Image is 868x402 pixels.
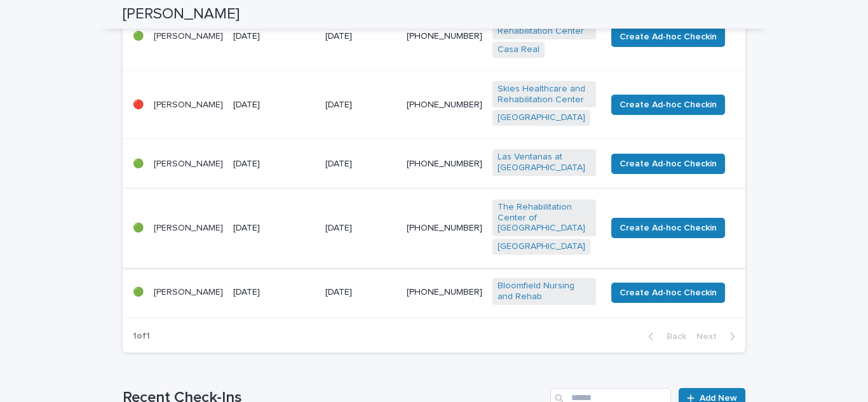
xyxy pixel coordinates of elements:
p: [DATE] [325,31,396,42]
p: [DATE] [325,223,396,234]
p: [DATE] [233,100,315,111]
h2: [PERSON_NAME] [123,5,240,23]
p: [DATE] [233,287,315,298]
button: Back [638,331,691,342]
a: Las Ventanas at [GEOGRAPHIC_DATA] [498,152,591,173]
span: Create Ad-hoc Checkin [620,286,717,299]
a: Skies Healthcare and Rehabilitation Center [498,84,591,105]
p: 1 of 1 [123,321,160,352]
p: [PERSON_NAME] [154,100,223,111]
p: [DATE] [325,100,396,111]
button: Create Ad-hoc Checkin [611,95,725,115]
p: [PERSON_NAME] [154,31,223,42]
p: [DATE] [325,159,396,170]
button: Next [691,331,745,342]
tr: 🔴[PERSON_NAME][DATE][DATE][PHONE_NUMBER]Skies Healthcare and Rehabilitation Center [GEOGRAPHIC_DA... [123,70,745,138]
p: 🔴 [133,100,144,111]
a: [PHONE_NUMBER] [407,288,482,297]
p: 🟢 [133,159,144,170]
span: Next [696,332,724,341]
a: [PHONE_NUMBER] [407,224,482,232]
p: [DATE] [233,223,315,234]
p: [DATE] [325,287,396,298]
a: [PHONE_NUMBER] [407,32,482,41]
tr: 🟢[PERSON_NAME][DATE][DATE][PHONE_NUMBER]Canyon Transitional Rehabilitation Center Casa Real Creat... [123,3,745,70]
a: [GEOGRAPHIC_DATA] [498,241,585,252]
p: 🟢 [133,31,144,42]
a: [PHONE_NUMBER] [407,100,482,109]
button: Create Ad-hoc Checkin [611,283,725,303]
button: Create Ad-hoc Checkin [611,154,725,174]
span: Create Ad-hoc Checkin [620,157,717,170]
p: [PERSON_NAME] [154,287,223,298]
a: [GEOGRAPHIC_DATA] [498,112,585,123]
p: 🟢 [133,223,144,234]
a: Bloomfield Nursing and Rehab [498,281,591,302]
button: Create Ad-hoc Checkin [611,27,725,47]
p: [PERSON_NAME] [154,223,223,234]
span: Create Ad-hoc Checkin [620,98,717,111]
p: [DATE] [233,159,315,170]
a: [PHONE_NUMBER] [407,159,482,168]
a: The Rehabilitation Center of [GEOGRAPHIC_DATA] [498,202,591,234]
span: Create Ad-hoc Checkin [620,30,717,43]
span: Back [659,332,686,341]
tr: 🟢[PERSON_NAME][DATE][DATE][PHONE_NUMBER]Las Ventanas at [GEOGRAPHIC_DATA] Create Ad-hoc Checkin [123,139,745,189]
p: 🟢 [133,287,144,298]
button: Create Ad-hoc Checkin [611,218,725,238]
span: Create Ad-hoc Checkin [620,222,717,234]
a: Casa Real [498,44,539,55]
p: [DATE] [233,31,315,42]
tr: 🟢[PERSON_NAME][DATE][DATE][PHONE_NUMBER]The Rehabilitation Center of [GEOGRAPHIC_DATA] [GEOGRAPHI... [123,189,745,267]
p: [PERSON_NAME] [154,159,223,170]
tr: 🟢[PERSON_NAME][DATE][DATE][PHONE_NUMBER]Bloomfield Nursing and Rehab Create Ad-hoc Checkin [123,267,745,318]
